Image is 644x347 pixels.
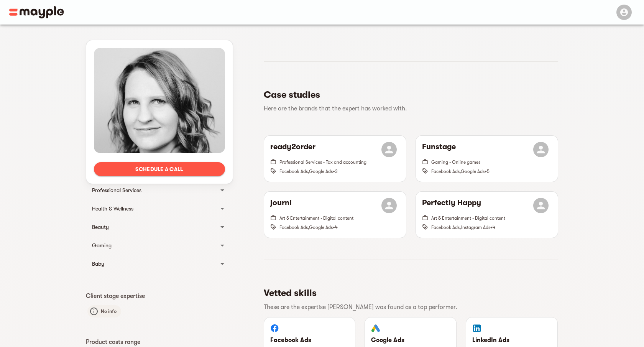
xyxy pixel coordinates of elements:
button: ready2orderProfessional Services • Tax and accountingFacebook Ads,Google Ads+3 [264,136,406,182]
p: These are the expertise [PERSON_NAME] was found as a top performer. [264,303,552,312]
span: Google Ads [309,225,333,230]
div: Gaming [92,241,213,250]
div: Beauty [92,222,213,232]
button: Perfectly HappyArt & Entertainment • Digital contentFacebook Ads,Instagram Ads+4 [416,192,558,238]
button: journiArt & Entertainment • Digital contentFacebook Ads,Google Ads+4 [264,192,406,238]
span: Facebook Ads , [431,169,461,174]
span: Art & Entertainment • Digital content [431,215,505,221]
p: Product costs range [86,337,233,347]
span: Instagram Ads [461,225,490,230]
button: Schedule a call [94,162,225,176]
h5: Vetted skills [264,287,552,299]
span: + 5 [485,169,490,174]
span: + 4 [490,225,495,230]
div: Health & Wellness [92,204,213,213]
h6: ready2order [270,142,315,157]
div: Professional Services [92,186,213,195]
div: Baby [92,259,213,268]
h5: Case studies [264,89,552,101]
p: Facebook Ads [270,335,349,345]
p: LinkedIn Ads [472,335,551,345]
span: + 3 [333,169,338,174]
button: FunstageGaming • Online gamesFacebook Ads,Google Ads+5 [416,136,558,182]
span: Facebook Ads , [279,169,309,174]
div: Baby [86,255,233,273]
span: Art & Entertainment • Digital content [279,215,353,221]
span: + 4 [333,225,338,230]
div: Health & Wellness [86,199,233,218]
p: Here are the brands that the expert has worked with. [264,104,552,113]
div: Gaming [86,236,233,255]
span: Schedule a call [100,164,219,174]
div: Professional Services [86,181,233,199]
div: Beauty [86,218,233,236]
img: Main logo [9,6,64,18]
p: Client stage expertise [86,291,233,301]
h6: journi [270,198,292,213]
span: Facebook Ads , [279,225,309,230]
span: Gaming • Online games [431,160,480,165]
span: Google Ads [461,169,485,174]
span: Google Ads [309,169,333,174]
span: No info [96,307,121,316]
h6: Perfectly Happy [422,198,481,213]
p: Google Ads [371,335,450,345]
h6: Funstage [422,142,456,157]
span: Menu [612,8,635,15]
span: Professional Services • Tax and accounting [279,160,366,165]
span: Facebook Ads , [431,225,461,230]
